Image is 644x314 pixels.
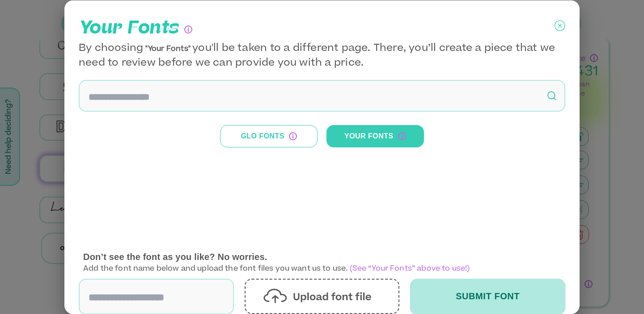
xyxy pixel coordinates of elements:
p: By choosing you'll be taken to a different page. There, you’ll create a piece that we need to rev... [79,41,565,71]
div: This is a temporary place where your uploaded fonts will show-up. From here you can select them a... [398,132,406,140]
span: (See “Your Fonts” above to use!) [347,265,470,272]
button: Your FontsThis is a temporary place where your uploaded fonts will show-up. From here you can sel... [326,125,424,147]
p: Add the font name below and upload the font files you want us to use. [83,250,561,274]
div: These are our in-house fonts that are pre-priced and ready to produce. [289,132,297,140]
iframe: Chat Widget [599,271,644,314]
button: Submit Font [410,278,565,314]
div: You can choose up to three of our in house fonts for your design. If you are looking to add an ad... [184,25,192,33]
p: Your Fonts [79,14,192,41]
img: UploadFont [263,288,380,304]
button: Glo FontsThese are our in-house fonts that are pre-priced and ready to produce. [220,125,318,147]
p: Don’t see the font as you like? No worries. [83,250,561,263]
span: "Your Fonts" [143,45,192,52]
